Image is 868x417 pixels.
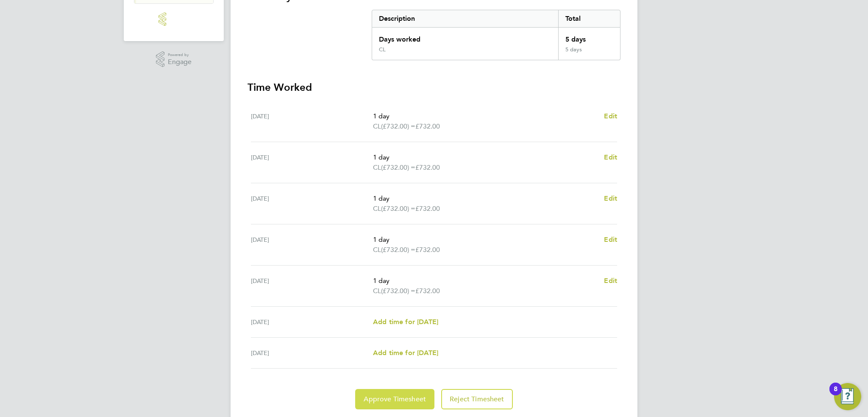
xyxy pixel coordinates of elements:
[381,246,415,254] span: (£732.00) =
[159,12,189,26] img: engage-logo-retina.png
[604,111,617,121] a: Edit
[604,193,617,204] a: Edit
[379,46,386,53] div: CL
[558,46,620,60] div: 5 days
[604,276,617,286] a: Edit
[441,389,513,409] button: Reject Timesheet
[156,51,192,67] a: Powered byEngage
[373,318,438,326] span: Add time for [DATE]
[381,122,415,130] span: (£732.00) =
[251,235,373,255] div: [DATE]
[373,348,438,358] a: Add time for [DATE]
[355,389,434,409] button: Approve Timesheet
[168,59,192,66] span: Engage
[373,245,381,255] span: CL
[373,162,381,173] span: CL
[604,112,617,120] span: Edit
[373,235,597,245] p: 1 day
[604,194,617,202] span: Edit
[251,152,373,173] div: [DATE]
[558,10,620,27] div: Total
[604,235,617,243] span: Edit
[373,121,381,132] span: CL
[604,235,617,245] a: Edit
[604,152,617,162] a: Edit
[372,10,620,60] div: Summary
[415,287,440,295] span: £732.00
[604,277,617,285] span: Edit
[251,111,373,132] div: [DATE]
[415,163,440,171] span: £732.00
[134,12,214,26] a: Go to home page
[604,153,617,161] span: Edit
[168,51,192,59] span: Powered by
[415,204,440,213] span: £732.00
[372,28,558,46] div: Days worked
[558,28,620,46] div: 5 days
[372,10,558,27] div: Description
[373,349,438,357] span: Add time for [DATE]
[381,204,415,213] span: (£732.00) =
[381,163,415,171] span: (£732.00) =
[373,204,381,214] span: CL
[373,111,597,121] p: 1 day
[248,81,620,94] h3: Time Worked
[450,395,504,403] span: Reject Timesheet
[251,193,373,214] div: [DATE]
[251,276,373,296] div: [DATE]
[373,317,438,327] a: Add time for [DATE]
[415,246,440,254] span: £732.00
[373,193,597,204] p: 1 day
[834,389,837,400] div: 8
[373,152,597,162] p: 1 day
[834,383,861,410] button: Open Resource Center, 8 new notifications
[251,317,373,327] div: [DATE]
[251,348,373,358] div: [DATE]
[364,395,426,403] span: Approve Timesheet
[381,287,415,295] span: (£732.00) =
[415,122,440,130] span: £732.00
[373,276,597,286] p: 1 day
[373,286,381,296] span: CL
